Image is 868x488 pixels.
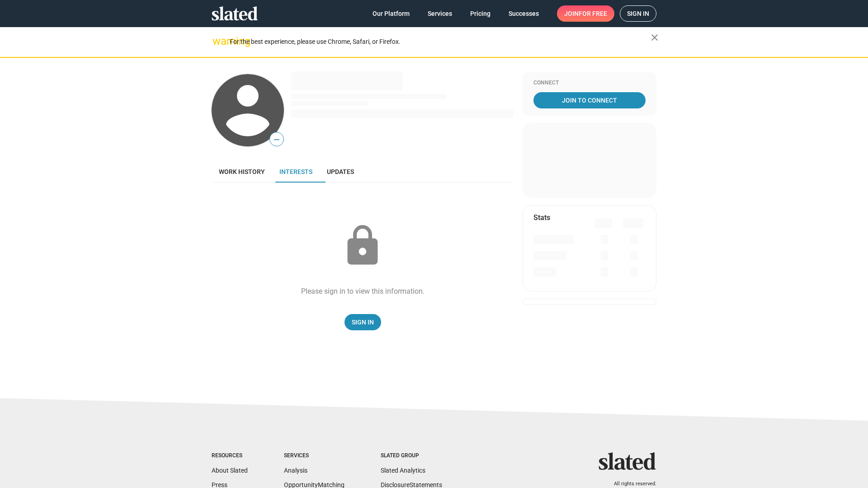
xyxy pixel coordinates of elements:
[564,5,607,22] span: Join
[272,161,320,183] a: Interests
[501,5,546,22] a: Successes
[463,5,498,22] a: Pricing
[649,32,660,43] mat-icon: close
[420,5,459,22] a: Services
[340,223,385,268] mat-icon: lock
[279,168,312,175] span: Interests
[284,467,307,474] a: Analysis
[212,36,223,47] mat-icon: warning
[352,314,374,330] span: Sign In
[627,6,649,21] span: Sign in
[535,92,644,108] span: Join To Connect
[620,5,656,22] a: Sign in
[212,452,248,460] div: Resources
[470,5,491,22] span: Pricing
[557,5,614,22] a: Joinfor free
[533,213,550,222] mat-card-title: Stats
[327,168,354,175] span: Updates
[212,161,272,183] a: Work history
[381,452,442,460] div: Slated Group
[579,5,607,22] span: for free
[301,286,425,296] div: Please sign in to view this information.
[270,134,283,145] span: —
[284,452,344,460] div: Services
[344,314,381,330] a: Sign In
[320,161,361,183] a: Updates
[373,5,410,22] span: Our Platform
[509,5,539,22] span: Successes
[230,36,651,48] div: For the best experience, please use Chrome, Safari, or Firefox.
[212,467,248,474] a: About Slated
[381,467,425,474] a: Slated Analytics
[365,5,417,22] a: Our Platform
[533,80,646,87] div: Connect
[428,5,452,22] span: Services
[533,92,646,108] a: Join To Connect
[219,168,265,175] span: Work history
